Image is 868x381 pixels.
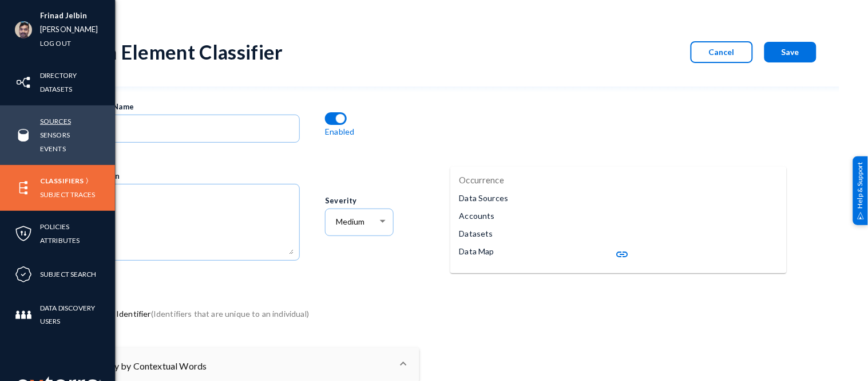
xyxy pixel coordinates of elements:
[40,234,80,247] a: Attributes
[15,74,32,91] img: icon-inventory.svg
[853,156,868,225] div: Help & Support
[40,268,97,281] a: Subject Search
[616,248,629,261] mat-icon: link
[40,174,84,187] a: Classifiers
[15,266,32,283] img: icon-compliance.svg
[459,192,509,204] p: Data Sources
[151,309,309,319] span: (Identifiers that are unique to an individual)
[40,301,115,328] a: Data Discovery Users
[76,40,283,64] div: Data Element Classifier
[40,115,71,128] a: Sources
[40,128,70,142] a: Sensors
[40,142,66,155] a: Events
[92,305,309,323] span: Direct Identifier
[76,101,324,113] div: Classifier Name
[15,21,32,38] img: ACg8ocK1ZkZ6gbMmCU1AeqPIsBvrTWeY1xNXvgxNjkUXxjcqAiPEIvU=s96-c
[40,9,98,23] li: Frinad Jelbin
[40,83,72,96] a: Datasets
[336,217,364,227] span: Medium
[764,42,817,62] button: Save
[459,227,493,239] p: Datasets
[86,125,294,135] input: Name
[40,37,71,50] a: Log out
[76,171,324,182] div: Description
[459,245,494,257] p: Data Map
[15,127,32,144] img: icon-sources.svg
[325,125,354,138] p: Enabled
[40,220,69,233] a: Policies
[459,210,495,222] p: Accounts
[15,179,32,197] img: icon-elements.svg
[15,307,32,324] img: icon-members.svg
[15,225,32,242] img: icon-policies.svg
[782,47,799,57] span: Save
[691,41,753,63] button: Cancel
[89,359,392,373] mat-panel-title: Qualify by Contextual Words
[40,69,77,82] a: Directory
[857,212,865,219] img: help_support.svg
[459,174,505,187] p: Occurrence
[40,188,96,201] a: Subject Traces
[325,195,437,207] div: Severity
[709,47,735,57] span: Cancel
[40,23,98,36] a: [PERSON_NAME]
